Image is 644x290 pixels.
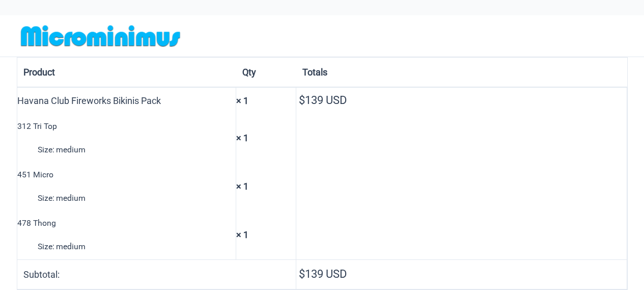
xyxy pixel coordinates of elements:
[236,181,248,192] strong: × 1
[38,239,231,254] p: medium
[236,95,248,106] strong: × 1
[236,58,296,88] th: Qty
[299,94,305,107] span: $
[17,210,237,259] td: 478 Thong
[17,58,237,88] th: Product
[17,162,237,210] td: 451 Micro
[38,239,54,254] strong: Size:
[38,142,54,157] strong: Size:
[299,268,305,280] span: $
[299,94,347,107] bdi: 139 USD
[38,191,231,206] p: medium
[236,133,248,143] strong: × 1
[17,259,296,290] th: Subtotal:
[296,58,627,88] th: Totals
[17,87,237,114] td: Havana Club Fireworks Bikinis Pack
[38,191,54,206] strong: Size:
[17,114,237,162] td: 312 Tri Top
[38,142,231,157] p: medium
[299,268,347,280] bdi: 139 USD
[236,229,248,240] strong: × 1
[17,24,184,47] img: MM SHOP LOGO FLAT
